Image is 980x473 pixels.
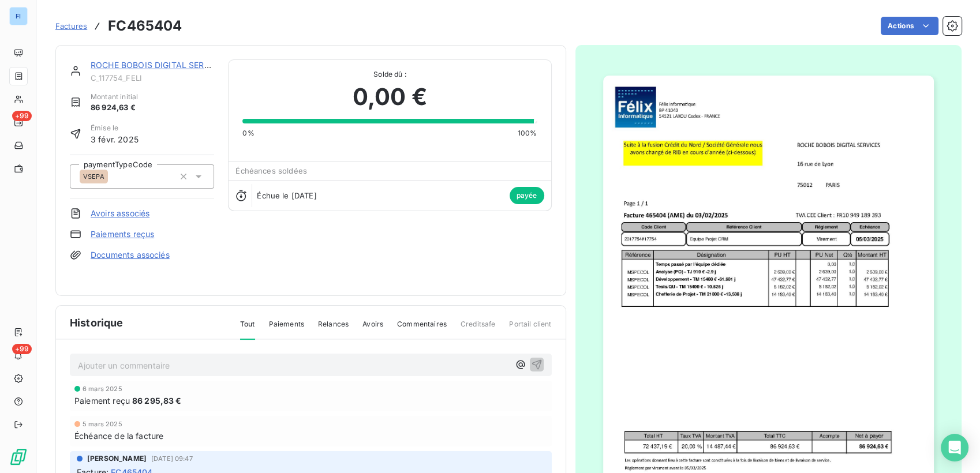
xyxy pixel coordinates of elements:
[91,60,228,70] a: ROCHE BOBOIS DIGITAL SERVICES
[91,123,139,133] span: Émise le
[397,319,447,339] span: Commentaires
[235,166,307,175] span: Échéances soldées
[257,191,316,200] span: Échue le [DATE]
[91,73,214,82] span: C_117754_FELI
[240,319,255,340] span: Tout
[318,319,349,339] span: Relances
[509,319,551,339] span: Portail client
[91,249,170,261] a: Documents associés
[55,20,87,32] a: Factures
[132,395,182,407] span: 86 295,83 €
[12,111,32,121] span: +99
[461,319,496,339] span: Creditsafe
[242,128,254,138] span: 0%
[9,448,28,466] img: Logo LeanPay
[151,455,193,462] span: [DATE] 09:47
[881,17,938,35] button: Actions
[74,395,130,407] span: Paiement reçu
[74,430,163,442] span: Échéance de la facture
[91,208,149,219] a: Avoirs associés
[87,453,147,464] span: [PERSON_NAME]
[269,319,304,339] span: Paiements
[941,434,968,461] div: Open Intercom Messenger
[362,319,383,339] span: Avoirs
[353,80,427,114] span: 0,00 €
[510,187,544,204] span: payée
[55,21,87,31] span: Factures
[83,173,104,180] span: VSEPA
[70,315,124,331] span: Historique
[91,102,138,114] span: 86 924,63 €
[242,69,537,80] span: Solde dû :
[91,92,138,102] span: Montant initial
[91,133,139,145] span: 3 févr. 2025
[83,421,122,427] span: 5 mars 2025
[518,128,537,138] span: 100%
[9,7,28,25] div: FI
[91,228,154,240] a: Paiements reçus
[12,344,32,354] span: +99
[83,385,122,392] span: 6 mars 2025
[108,16,182,36] h3: FC465404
